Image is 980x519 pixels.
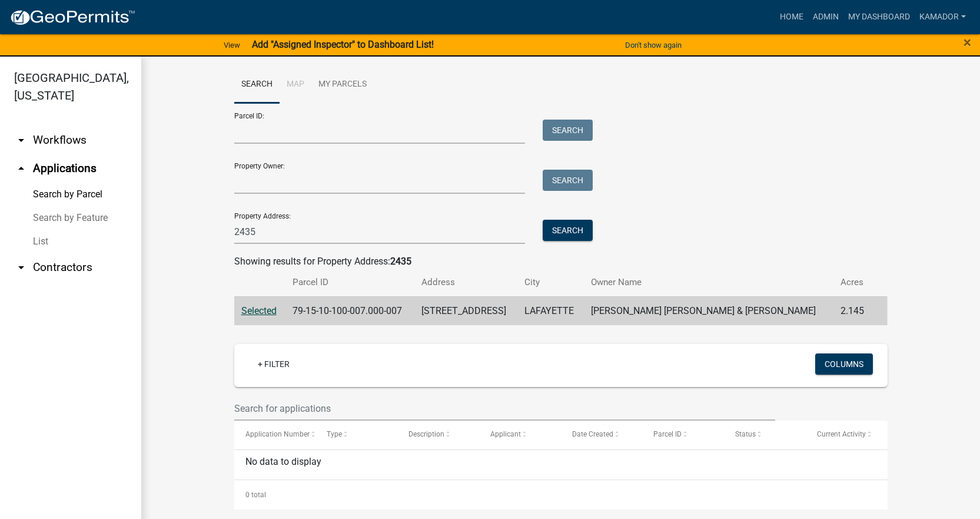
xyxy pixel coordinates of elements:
td: [PERSON_NAME] [PERSON_NAME] & [PERSON_NAME] [584,296,833,325]
a: Selected [241,305,277,316]
div: No data to display [234,450,888,480]
span: × [964,34,971,51]
th: City [517,269,584,296]
span: Type [327,430,342,438]
div: 0 total [234,480,888,510]
strong: Add "Assigned Inspector" to Dashboard List! [252,39,434,50]
span: Status [735,430,756,438]
th: Address [414,269,517,296]
span: Description [408,430,444,438]
datatable-header-cell: Date Created [561,421,643,449]
a: Search [234,66,280,104]
td: 2.145 [833,296,873,325]
strong: 2435 [390,256,411,267]
datatable-header-cell: Parcel ID [642,421,724,449]
th: Owner Name [584,269,833,296]
a: View [219,35,245,55]
button: Search [543,170,593,191]
span: Date Created [572,430,613,438]
span: Parcel ID [653,430,682,438]
a: My Dashboard [843,6,915,28]
td: [STREET_ADDRESS] [414,296,517,325]
datatable-header-cell: Applicant [479,421,561,449]
div: Showing results for Property Address: [234,254,888,269]
datatable-header-cell: Status [724,421,806,449]
datatable-header-cell: Description [397,421,479,449]
a: + Filter [248,353,299,375]
button: Don't show again [620,35,686,55]
input: Search for applications [234,396,776,421]
span: Applicant [490,430,521,438]
a: My Parcels [311,66,374,104]
th: Acres [833,269,873,296]
a: Kamador [915,6,971,28]
i: arrow_drop_up [14,161,28,176]
span: Current Activity [817,430,866,438]
a: Admin [808,6,843,28]
span: Application Number [245,430,310,438]
button: Close [964,35,971,49]
i: arrow_drop_down [14,260,28,275]
i: arrow_drop_down [14,133,28,147]
td: 79-15-10-100-007.000-007 [285,296,414,325]
datatable-header-cell: Type [315,421,397,449]
datatable-header-cell: Application Number [234,421,316,449]
a: Home [775,6,808,28]
button: Search [543,120,593,141]
button: Search [543,220,593,241]
td: LAFAYETTE [517,296,584,325]
th: Parcel ID [285,269,414,296]
datatable-header-cell: Current Activity [806,421,888,449]
button: Columns [815,353,873,375]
